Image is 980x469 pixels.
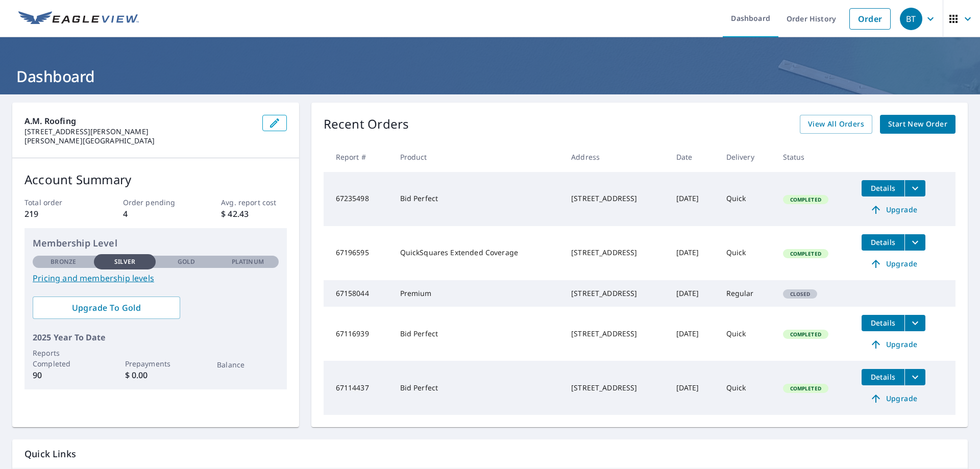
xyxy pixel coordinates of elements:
a: Upgrade [862,256,925,272]
td: [DATE] [668,226,718,280]
span: Upgrade [868,204,919,216]
p: $ 0.00 [125,369,186,381]
span: Details [868,318,898,328]
p: Membership Level [33,236,279,250]
th: Product [392,142,563,172]
p: Order pending [123,197,188,208]
a: Upgrade To Gold [33,297,180,319]
p: Account Summary [24,170,287,189]
button: filesDropdownBtn-67235498 [904,180,925,196]
span: Start New Order [888,118,947,131]
p: 90 [33,369,94,381]
p: Recent Orders [324,115,409,134]
span: Completed [784,250,827,257]
span: Upgrade To Gold [41,302,172,313]
span: Details [868,372,898,382]
div: [STREET_ADDRESS] [571,329,660,339]
div: [STREET_ADDRESS] [571,288,660,299]
td: Regular [718,280,775,307]
button: filesDropdownBtn-67114437 [904,369,925,385]
span: Details [868,183,898,193]
p: Reports Completed [33,348,94,369]
p: $ 42.43 [221,208,286,220]
td: Quick [718,226,775,280]
p: Total order [24,197,90,208]
button: detailsBtn-67235498 [862,180,904,196]
td: 67196595 [324,226,392,280]
a: Upgrade [862,336,925,353]
td: Bid Perfect [392,361,563,415]
img: EV Logo [18,11,139,27]
a: Order [849,8,891,30]
span: Completed [784,331,827,338]
td: 67116939 [324,307,392,361]
td: Bid Perfect [392,172,563,226]
th: Date [668,142,718,172]
span: Upgrade [868,258,919,270]
td: 67158044 [324,280,392,307]
button: detailsBtn-67196595 [862,234,904,251]
p: 4 [123,208,188,220]
a: Pricing and membership levels [33,272,279,284]
td: [DATE] [668,361,718,415]
span: View All Orders [808,118,864,131]
a: View All Orders [800,115,872,134]
p: Avg. report cost [221,197,286,208]
td: Quick [718,307,775,361]
div: [STREET_ADDRESS] [571,383,660,393]
button: detailsBtn-67114437 [862,369,904,385]
p: Bronze [51,257,76,266]
p: Quick Links [24,448,955,460]
a: Upgrade [862,202,925,218]
th: Report # [324,142,392,172]
p: Balance [217,359,278,370]
button: filesDropdownBtn-67196595 [904,234,925,251]
th: Status [775,142,854,172]
span: Upgrade [868,392,919,405]
span: Completed [784,385,827,392]
td: QuickSquares Extended Coverage [392,226,563,280]
td: 67235498 [324,172,392,226]
p: Prepayments [125,358,186,369]
p: [STREET_ADDRESS][PERSON_NAME] [24,127,254,136]
td: [DATE] [668,280,718,307]
button: filesDropdownBtn-67116939 [904,315,925,331]
button: detailsBtn-67116939 [862,315,904,331]
p: Gold [178,257,195,266]
td: Quick [718,172,775,226]
h1: Dashboard [12,66,968,87]
div: [STREET_ADDRESS] [571,193,660,204]
th: Address [563,142,668,172]
p: Platinum [232,257,264,266]
td: [DATE] [668,172,718,226]
p: 2025 Year To Date [33,331,279,343]
span: Upgrade [868,338,919,351]
span: Completed [784,196,827,203]
td: Premium [392,280,563,307]
span: Closed [784,290,817,298]
div: [STREET_ADDRESS] [571,248,660,258]
div: BT [900,8,922,30]
th: Delivery [718,142,775,172]
p: A.M. Roofing [24,115,254,127]
span: Details [868,237,898,247]
p: [PERSON_NAME][GEOGRAPHIC_DATA] [24,136,254,145]
a: Upgrade [862,390,925,407]
p: Silver [114,257,136,266]
td: 67114437 [324,361,392,415]
a: Start New Order [880,115,955,134]
td: Bid Perfect [392,307,563,361]
td: Quick [718,361,775,415]
td: [DATE] [668,307,718,361]
p: 219 [24,208,90,220]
